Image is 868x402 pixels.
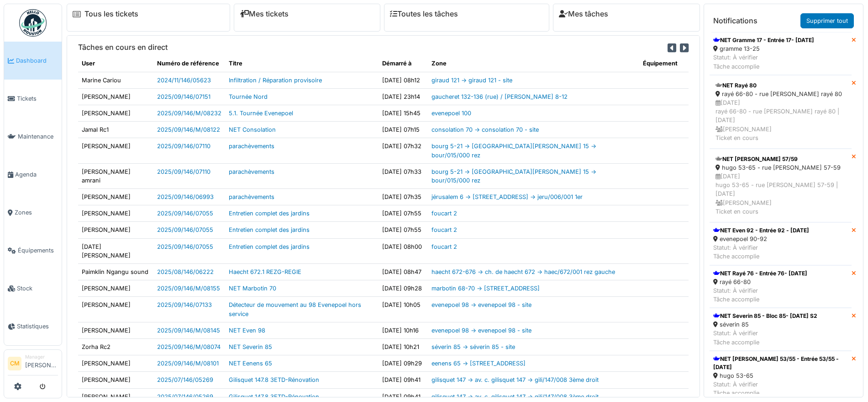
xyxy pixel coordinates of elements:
a: parachèvements [229,193,274,200]
a: Gilisquet 147.8 3ETD-Rénovation [229,393,319,400]
td: [PERSON_NAME] [78,222,153,238]
div: Statut: À vérifier Tâche accomplie [713,53,814,70]
td: [DATE] 07h32 [379,138,428,163]
td: Paimklin Ngangu sound [78,264,153,280]
a: 2025/09/146/M/08101 [157,360,219,367]
td: [PERSON_NAME] [78,88,153,105]
div: séverin 85 [713,320,817,329]
a: 2024/11/146/05623 [157,77,211,84]
div: NET Even 92 - Entrée 92 - [DATE] [713,226,809,235]
td: [PERSON_NAME] amrani [78,163,153,188]
a: Détecteur de mouvement au 98 Evenepoel hors service [229,301,361,317]
div: Statut: À vérifier Tâche accomplie [713,286,807,304]
span: translation missing: fr.shared.user [82,60,95,67]
th: Numéro de référence [153,55,225,72]
a: Maintenance [4,118,62,155]
a: Haecht 672.1 REZG-REGIE [229,268,301,275]
td: [PERSON_NAME] [78,189,153,205]
a: jérusalem 6 -> [STREET_ADDRESS] -> jeru/006/001 1er [431,193,583,200]
div: NET Severin 85 - Bloc 85- [DATE] S2 [713,312,817,320]
a: NET [PERSON_NAME] 53/55 - Entrée 53/55 - [DATE] hugo 53-65 Statut: À vérifierTâche accomplie [710,351,852,402]
a: bourg 5-21 -> [GEOGRAPHIC_DATA][PERSON_NAME] 15 -> bour/015/000 rez [431,143,596,158]
td: [DATE] 09h28 [379,280,428,297]
a: Tickets [4,80,62,118]
a: gilisquet 147 -> av. c. gilisquet 147 -> gili/147/008 3ème droit [431,393,599,400]
a: Zones [4,193,62,231]
td: [PERSON_NAME] [78,105,153,121]
a: 2025/09/146/07055 [157,226,213,233]
td: [DATE] 09h41 [379,372,428,388]
td: [DATE] 10h05 [379,297,428,322]
div: NET [PERSON_NAME] 53/55 - Entrée 53/55 - [DATE] [713,355,848,371]
a: Supprimer tout [800,13,854,28]
a: 2025/09/146/07151 [157,93,210,100]
td: [DATE] 23h14 [379,88,428,105]
a: 2025/09/146/07110 [157,143,210,150]
span: Stock [17,284,58,293]
span: Maintenance [18,132,58,141]
div: hugo 53-65 - rue [PERSON_NAME] 57-59 [715,163,846,172]
div: Statut: À vérifier Tâche accomplie [713,380,848,397]
td: [DATE] 08h00 [379,238,428,263]
td: [PERSON_NAME] [78,322,153,338]
span: Équipements [18,246,58,255]
a: NET Rayé 76 - Entrée 76- [DATE] rayé 66-80 Statut: À vérifierTâche accomplie [710,265,852,308]
div: [DATE] rayé 66-80 - rue [PERSON_NAME] rayé 80 | [DATE] [PERSON_NAME] Ticket en cours [715,98,846,142]
a: Entretien complet des jardins [229,210,310,217]
a: Dashboard [4,42,62,80]
th: Titre [225,55,379,72]
a: 2025/09/146/07055 [157,243,213,250]
a: Entretien complet des jardins [229,243,310,250]
div: [DATE] hugo 53-65 - rue [PERSON_NAME] 57-59 | [DATE] [PERSON_NAME] Ticket en cours [715,172,846,216]
a: NET Even 98 [229,327,265,334]
div: NET Gramme 17 - Entrée 17- [DATE] [713,36,814,44]
a: Mes tâches [559,10,608,18]
a: consolation 70 -> consolation 70 - site [431,126,539,133]
li: [PERSON_NAME] [25,354,58,373]
a: eenens 65 -> [STREET_ADDRESS] [431,360,526,367]
th: Zone [428,55,639,72]
a: giraud 121 -> giraud 121 - site [431,77,512,84]
th: Équipement [639,55,689,72]
a: evenepoel 100 [431,110,471,117]
td: [DATE] 10h16 [379,322,428,338]
td: [PERSON_NAME] [78,355,153,372]
td: [PERSON_NAME] [78,297,153,322]
a: foucart 2 [431,226,457,233]
h6: Tâches en cours en direct [78,43,168,52]
h6: Notifications [713,16,758,25]
a: Statistiques [4,307,62,345]
a: bourg 5-21 -> [GEOGRAPHIC_DATA][PERSON_NAME] 15 -> bour/015/000 rez [431,168,596,184]
a: 2025/08/146/06222 [157,268,214,275]
td: [PERSON_NAME] [78,280,153,297]
th: Démarré à [379,55,428,72]
div: evenepoel 90-92 [713,235,809,243]
a: 2025/09/146/06993 [157,193,214,200]
td: [DATE] 09h29 [379,355,428,372]
td: [PERSON_NAME] [78,138,153,163]
a: foucart 2 [431,243,457,250]
li: CM [8,357,21,370]
td: [PERSON_NAME] [78,205,153,222]
div: Manager [25,354,58,360]
a: 2025/09/146/M/08122 [157,126,220,133]
a: evenepoel 98 -> evenepoel 98 - site [431,327,531,334]
div: Statut: À vérifier Tâche accomplie [713,329,817,346]
a: parachèvements [229,168,274,175]
img: Badge_color-CXgf-gQk.svg [19,9,47,37]
td: Jamal Rc1 [78,122,153,138]
td: [PERSON_NAME] [78,372,153,388]
span: Agenda [15,170,58,179]
td: [DATE] 07h33 [379,163,428,188]
a: NET Eenens 65 [229,360,272,367]
td: [DATE] 07h55 [379,205,428,222]
a: NET Marbotin 70 [229,285,276,292]
span: Tickets [17,94,58,103]
div: Statut: À vérifier Tâche accomplie [713,243,809,261]
td: [DATE] 08h12 [379,72,428,88]
a: 2025/09/146/M/08145 [157,327,220,334]
a: 5.1. Tournée Evenepoel [229,110,293,117]
a: CM Manager[PERSON_NAME] [8,354,58,375]
a: NET [PERSON_NAME] 57/59 hugo 53-65 - rue [PERSON_NAME] 57-59 [DATE]hugo 53-65 - rue [PERSON_NAME]... [710,149,852,222]
td: [DATE] 07h55 [379,222,428,238]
